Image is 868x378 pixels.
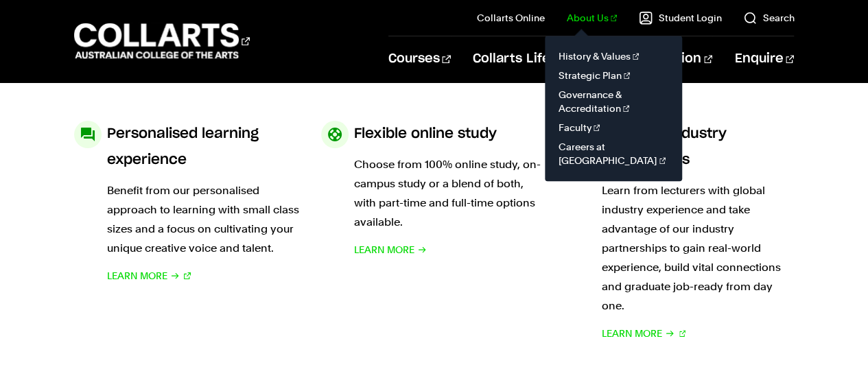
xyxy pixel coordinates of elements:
a: History & Values [556,47,671,66]
a: About Us [567,11,618,25]
a: Governance & Accreditation [556,85,671,118]
span: Learn More [107,266,167,285]
span: Learn More [602,324,662,343]
a: Enquire [734,36,794,82]
a: Learn More [107,266,191,285]
a: Collarts Life [473,36,561,82]
span: Learn More [354,240,414,259]
h3: Personalised learning experience [107,121,300,173]
h3: Flexible online study [354,121,497,147]
a: Collarts Online [477,11,545,25]
p: Learn from lecturers with global industry experience and take advantage of our industry partnersh... [602,181,795,316]
h3: Powerful industry connections [602,121,795,173]
a: Learn More [354,240,427,259]
a: Courses [388,36,451,82]
a: Student Login [639,11,721,25]
a: Search [743,11,794,25]
a: Learn More [602,324,686,343]
p: Choose from 100% online study, on-campus study or a blend of both, with part-time and full-time o... [354,155,547,232]
a: Faculty [556,118,671,137]
a: Careers at [GEOGRAPHIC_DATA] [556,137,671,170]
a: Strategic Plan [556,66,671,85]
div: Go to homepage [74,21,250,60]
p: Benefit from our personalised approach to learning with small class sizes and a focus on cultivat... [107,181,300,258]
